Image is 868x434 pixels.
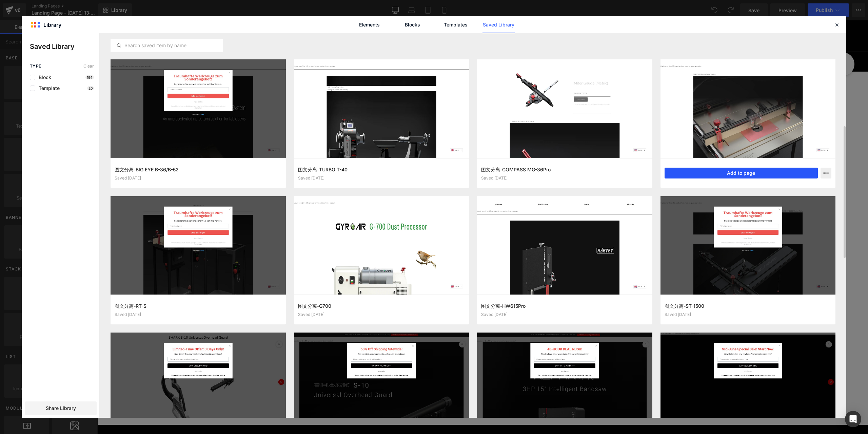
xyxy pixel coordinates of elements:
[665,312,832,317] div: Saved [DATE]
[355,204,416,218] a: Explore Template
[279,32,335,51] a: ACCESSORIES
[115,176,282,181] div: Saved [DATE]
[482,16,515,33] a: Saved Library
[481,312,648,317] div: Saved [DATE]
[439,16,472,33] a: Templates
[46,405,76,412] span: Share Library
[85,75,94,79] p: 194
[285,38,321,45] span: ACCESSORIES
[111,41,222,50] input: Search saved item by name
[240,32,278,51] a: SERIES
[403,38,427,45] span: REVIEWS
[353,16,386,33] a: Elements
[298,312,465,317] div: Saved [DATE]
[665,302,832,309] h3: 图文分离-ST-1500
[115,312,282,317] div: Saved [DATE]
[388,32,433,51] a: REVIEWS
[558,31,582,51] a: Account
[30,64,41,69] span: Type
[192,32,239,51] a: PRODUCTS
[335,32,387,51] a: WORK STATION
[192,7,280,24] img: Harvey Woodworking (CA)
[115,166,282,173] h3: 图文分离-BIG EYE B-36/B-52
[845,411,861,427] div: Open Intercom Messenger
[193,121,578,129] p: Start building your page
[298,166,465,173] h3: 图文分离-TURBO T-40
[481,302,648,309] h3: 图文分离-HW615Pro
[83,64,94,69] span: Clear
[298,176,465,181] div: Saved [DATE]
[35,75,51,80] span: Block
[434,32,480,51] a: ABOUT US
[298,302,465,309] h3: 图文分离-G700
[193,223,578,228] p: or Drag & Drop elements from left sidebar
[30,41,99,52] p: Saved Library
[396,16,429,33] a: Blocks
[115,302,282,309] h3: 图文分离-RT-S
[199,38,226,45] span: PRODUCTS
[246,38,265,45] span: SERIES
[87,86,94,90] p: 20
[665,168,818,178] button: Add to page
[440,38,467,45] span: ABOUT US
[342,38,380,45] span: WORK STATION
[35,86,60,91] span: Template
[481,166,648,173] h3: 图文分离-COMPASS MG-36Pro
[481,176,648,181] div: Saved [DATE]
